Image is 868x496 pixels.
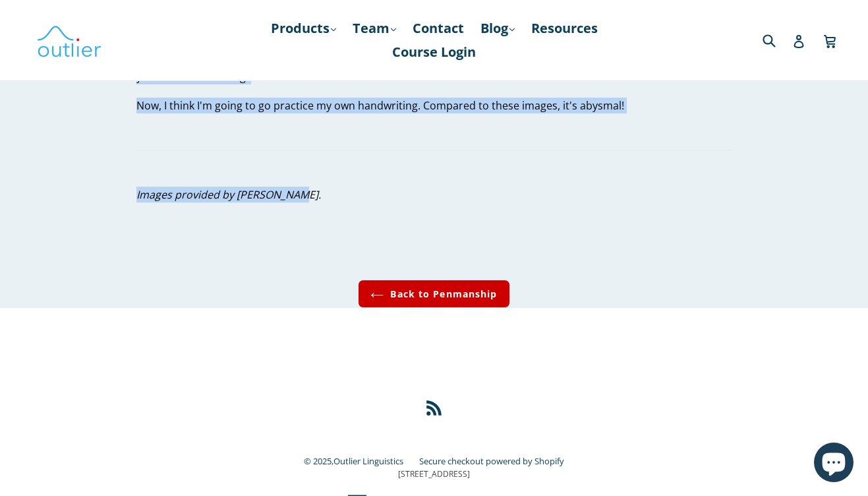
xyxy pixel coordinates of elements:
small: © 2025, [304,455,417,467]
a: Blog [474,16,521,40]
a: Secure checkout powered by Shopify [419,455,564,467]
p: Now, I think I'm going to go practice my own handwriting. Compared to these images, it's abysmal! [136,98,732,113]
a: Contact [406,16,471,40]
inbox-online-store-chat: Shopify online store chat [810,443,857,485]
i: Images provided by [PERSON_NAME]. [136,187,321,202]
a: Products [264,16,343,40]
a: Team [346,16,403,40]
a: Back to Penmanship [358,280,509,308]
a: Course Login [386,40,482,64]
input: Search [759,26,796,53]
a: Resources [525,16,604,40]
a: Outlier Linguistics [333,455,403,467]
p: [STREET_ADDRESS] [75,468,794,480]
img: Outlier Linguistics [36,21,102,59]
